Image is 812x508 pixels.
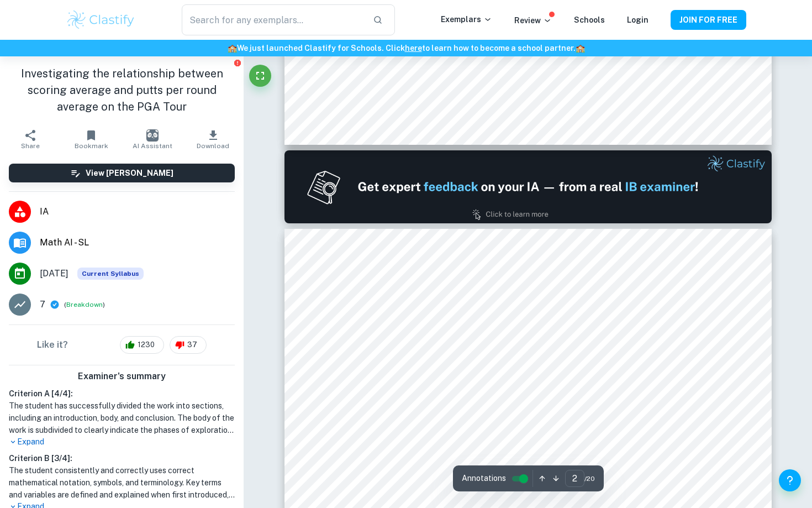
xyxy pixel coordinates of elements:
span: 🏫 [576,44,585,53]
span: Share [21,142,40,150]
span: 🏫 [228,44,237,53]
button: JOIN FOR FREE [671,10,746,30]
p: 7 [40,298,45,311]
div: 1230 [120,336,164,354]
p: Review [514,14,552,27]
span: Current Syllabus [77,268,144,280]
h6: View [PERSON_NAME] [86,167,173,179]
h6: Examiner's summary [4,370,239,383]
input: Search for any exemplars... [182,4,364,35]
a: Schools [574,15,605,24]
button: View [PERSON_NAME] [9,164,235,182]
span: AI Assistant [133,142,172,150]
span: Math AI - SL [40,236,235,249]
h6: Like it? [37,338,68,352]
img: AI Assistant [146,129,159,142]
p: Exemplars [441,13,492,25]
span: Download [197,142,229,150]
span: 1230 [131,339,161,350]
h6: We just launched Clastify for Schools. Click to learn how to become a school partner. [2,42,810,54]
span: 37 [181,339,203,350]
button: Bookmark [61,124,122,155]
h1: The student has successfully divided the work into sections, including an introduction, body, and... [9,400,235,436]
h1: The student consistently and correctly uses correct mathematical notation, symbols, and terminolo... [9,464,235,501]
button: Help and Feedback [779,469,801,491]
span: ( ) [64,300,105,310]
img: Clastify logo [66,9,136,31]
button: Download [183,124,244,155]
h6: Criterion B [ 3 / 4 ]: [9,452,235,464]
button: Fullscreen [249,65,271,87]
img: Ad [284,150,772,223]
span: [DATE] [40,267,68,280]
button: Breakdown [66,300,103,310]
span: IA [40,205,235,218]
span: Bookmark [75,142,108,150]
div: This exemplar is based on the current syllabus. Feel free to refer to it for inspiration/ideas wh... [77,268,144,280]
button: Report issue [233,59,241,67]
button: AI Assistant [122,124,183,155]
a: here [405,44,422,53]
div: 37 [170,336,207,354]
span: Annotations [462,473,506,484]
h1: Investigating the relationship between scoring average and putts per round average on the PGA Tour [9,65,235,115]
a: Login [627,15,648,24]
span: / 20 [584,474,595,484]
h6: Criterion A [ 4 / 4 ]: [9,387,235,400]
p: Expand [9,436,235,448]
